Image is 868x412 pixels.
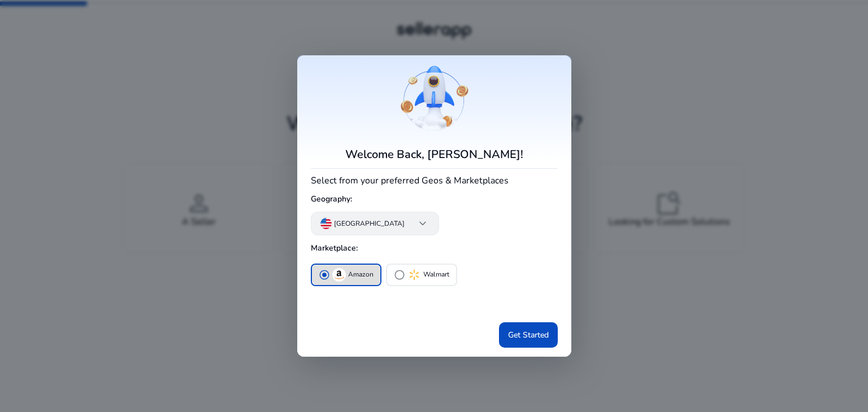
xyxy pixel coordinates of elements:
[394,269,405,280] span: radio_button_unchecked
[423,269,449,280] p: Walmart
[334,218,405,229] p: [GEOGRAPHIC_DATA]
[508,329,549,341] span: Get Started
[319,269,330,280] span: radio_button_checked
[320,218,332,229] img: us.svg
[407,268,421,282] img: walmart.svg
[311,239,558,258] h5: Marketplace:
[311,190,558,209] h5: Geography:
[416,217,429,230] span: keyboard_arrow_down
[499,322,558,348] button: Get Started
[348,269,374,280] p: Amazon
[332,268,346,282] img: amazon.svg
